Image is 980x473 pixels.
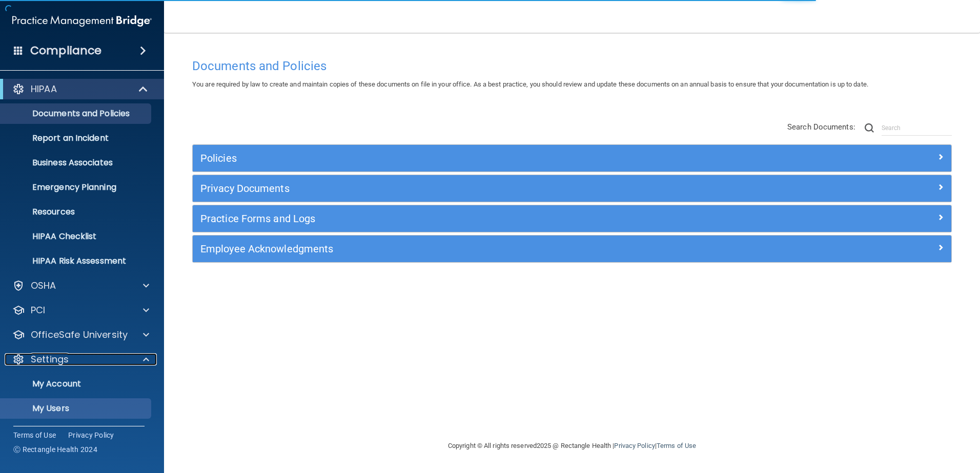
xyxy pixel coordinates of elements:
[787,122,855,132] span: Search Documents:
[882,120,952,136] input: Search
[192,59,952,73] h4: Documents and Policies
[865,123,874,133] img: ic-search.3b580494.png
[13,430,56,440] a: Terms of Use
[7,133,147,143] p: Report an Incident
[200,150,944,166] a: Policies
[12,279,149,292] a: OSHA
[12,353,149,365] a: Settings
[657,442,696,449] a: Terms of Use
[7,158,147,168] p: Business Associates
[7,379,147,389] p: My Account
[31,279,56,292] p: OSHA
[68,430,114,440] a: Privacy Policy
[385,429,759,462] div: Copyright © All rights reserved 2025 @ Rectangle Health | |
[12,304,149,316] a: PCI
[7,231,147,242] p: HIPAA Checklist
[12,11,152,31] img: PMB logo
[200,241,944,257] a: Employee Acknowledgments
[200,180,944,197] a: Privacy Documents
[7,403,147,414] p: My Users
[200,213,754,224] h5: Practice Forms and Logs
[7,109,147,119] p: Documents and Policies
[200,210,944,227] a: Practice Forms and Logs
[30,44,101,58] h4: Compliance
[192,80,868,88] span: You are required by law to create and maintain copies of these documents on file in your office. ...
[12,83,149,95] a: HIPAA
[200,153,754,164] h5: Policies
[31,83,57,95] p: HIPAA
[200,183,754,194] h5: Privacy Documents
[7,256,147,266] p: HIPAA Risk Assessment
[31,304,45,316] p: PCI
[200,243,754,254] h5: Employee Acknowledgments
[31,329,128,341] p: OfficeSafe University
[12,329,149,341] a: OfficeSafe University
[7,207,147,217] p: Resources
[7,182,147,192] p: Emergency Planning
[31,353,69,365] p: Settings
[614,442,655,449] a: Privacy Policy
[13,444,97,455] span: Ⓒ Rectangle Health 2024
